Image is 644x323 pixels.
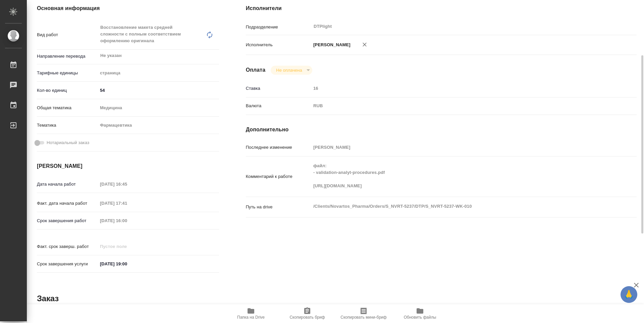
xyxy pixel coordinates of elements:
[223,304,279,323] button: Папка на Drive
[37,105,98,111] p: Общая тематика
[311,160,604,192] textarea: файл: - validation-analyt-procedures.pdf [URL][DOMAIN_NAME]
[246,66,266,74] h4: Оплата
[311,42,351,48] p: [PERSON_NAME]
[47,139,89,146] span: Нотариальный заказ
[37,243,98,250] p: Факт. срок заверш. работ
[404,315,436,320] span: Обновить файлы
[37,217,98,224] p: Срок завершения работ
[37,261,98,267] p: Срок завершения услуги
[98,85,219,95] input: ✎ Введи что-нибудь
[37,293,59,304] h2: Заказ
[98,120,219,131] div: Фармацевтика
[623,287,635,302] span: 🙏
[98,179,156,189] input: Пустое поле
[621,286,637,303] button: 🙏
[274,67,304,73] button: Не оплачена
[311,201,604,212] textarea: /Clients/Novartos_Pharma/Orders/S_NVRT-5237/DTP/S_NVRT-5237-WK-010
[246,24,311,30] p: Подразделение
[98,67,219,79] div: страница
[246,103,311,109] p: Валюта
[37,31,98,38] p: Вид работ
[392,304,448,323] button: Обновить файлы
[246,85,311,92] p: Ставка
[37,4,219,12] h4: Основная информация
[237,315,265,320] span: Папка на Drive
[311,83,604,93] input: Пустое поле
[37,200,98,207] p: Факт. дата начала работ
[246,173,311,180] p: Комментарий к работе
[246,42,311,48] p: Исполнитель
[37,53,98,60] p: Направление перевода
[246,204,311,210] p: Путь на drive
[98,259,156,269] input: ✎ Введи что-нибудь
[271,66,312,75] div: Не оплачена
[246,4,637,12] h4: Исполнители
[289,315,325,320] span: Скопировать бриф
[98,102,219,114] div: Медицина
[246,144,311,151] p: Последнее изменение
[357,37,372,52] button: Удалить исполнителя
[311,100,604,112] div: RUB
[246,126,637,134] h4: Дополнительно
[98,216,156,225] input: Пустое поле
[37,181,98,188] p: Дата начала работ
[37,122,98,129] p: Тематика
[279,304,335,323] button: Скопировать бриф
[335,304,392,323] button: Скопировать мини-бриф
[98,198,156,208] input: Пустое поле
[340,315,386,320] span: Скопировать мини-бриф
[37,70,98,76] p: Тарифные единицы
[98,242,156,251] input: Пустое поле
[311,142,604,152] input: Пустое поле
[37,162,219,170] h4: [PERSON_NAME]
[37,87,98,94] p: Кол-во единиц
